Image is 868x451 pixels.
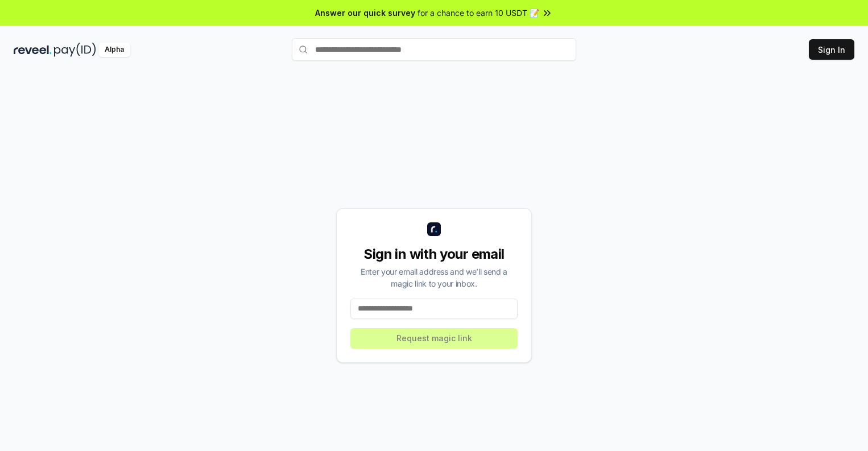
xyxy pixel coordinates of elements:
[98,43,130,57] div: Alpha
[418,7,539,19] span: for a chance to earn 10 USDT 📝
[809,39,854,60] button: Sign In
[315,7,415,19] span: Answer our quick survey
[54,43,96,57] img: pay_id
[14,43,52,57] img: reveel_dark
[350,266,518,289] div: Enter your email address and we’ll send a magic link to your inbox.
[350,245,518,263] div: Sign in with your email
[427,222,441,236] img: logo_small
